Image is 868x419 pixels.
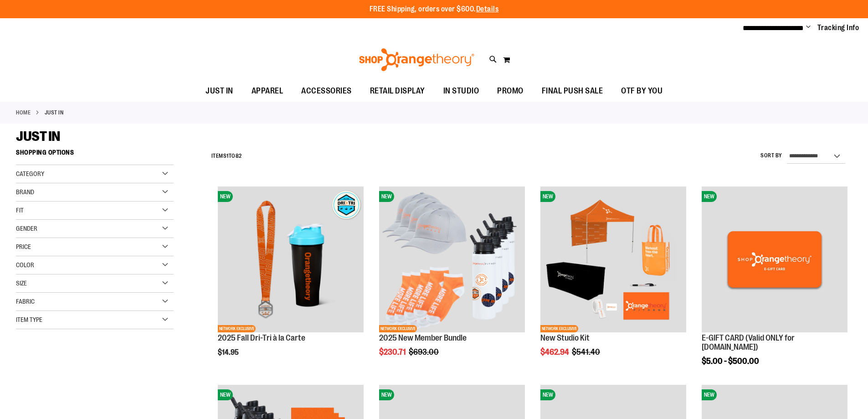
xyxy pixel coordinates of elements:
[211,149,242,163] h2: Items to
[536,182,691,380] div: product
[218,186,364,332] img: 2025 Fall Dri-Tri à la Carte
[218,389,233,400] span: NEW
[572,347,601,357] span: $541.40
[16,261,34,269] span: Color
[16,129,60,144] span: JUST IN
[702,389,717,400] span: NEW
[542,81,603,101] span: FINAL PUSH SALE
[45,109,64,117] strong: JUST IN
[226,153,229,159] span: 1
[205,81,233,101] span: JUST IN
[292,81,361,102] a: ACCESSORIES
[218,191,233,202] span: NEW
[379,186,525,332] img: 2025 New Member Bundle
[16,225,37,232] span: Gender
[379,333,467,342] a: 2025 New Member Bundle
[213,182,368,380] div: product
[540,347,570,357] span: $462.94
[760,152,782,160] label: Sort By
[252,81,283,101] span: APPAREL
[218,186,364,334] a: 2025 Fall Dri-Tri à la CarteNEWNETWORK EXCLUSIVE
[497,81,524,101] span: PROMO
[806,23,811,32] button: Account menu
[16,279,27,287] span: Size
[358,48,476,71] img: Shop Orangetheory
[540,325,578,332] span: NETWORK EXCLUSIVE
[16,316,42,323] span: Item Type
[697,182,852,388] div: product
[409,347,440,357] span: $693.00
[379,325,417,332] span: NETWORK EXCLUSIVE
[218,333,305,342] a: 2025 Fall Dri-Tri à la Carte
[242,81,293,102] a: APPAREL
[434,81,488,102] a: IN STUDIO
[488,81,533,102] a: PROMO
[370,4,499,15] p: FREE Shipping, orders over $600.
[702,333,795,352] a: E-GIFT CARD (Valid ONLY for [DOMAIN_NAME])
[379,347,407,357] span: $230.71
[540,191,555,202] span: NEW
[16,207,24,214] span: Fit
[375,182,529,380] div: product
[301,81,352,101] span: ACCESSORIES
[379,389,394,400] span: NEW
[370,81,425,101] span: RETAIL DISPLAY
[218,325,256,332] span: NETWORK EXCLUSIVE
[540,186,686,332] img: New Studio Kit
[443,81,479,101] span: IN STUDIO
[476,5,499,13] a: Details
[379,191,394,202] span: NEW
[612,81,672,102] a: OTF BY YOU
[533,81,612,102] a: FINAL PUSH SALE
[16,298,35,305] span: Fabric
[16,109,31,117] a: Home
[236,153,242,159] span: 82
[702,186,847,334] a: E-GIFT CARD (Valid ONLY for ShopOrangetheory.com)NEW
[218,348,240,357] span: $14.95
[16,170,44,177] span: Category
[379,186,525,334] a: 2025 New Member BundleNEWNETWORK EXCLUSIVE
[540,389,555,400] span: NEW
[702,186,847,332] img: E-GIFT CARD (Valid ONLY for ShopOrangetheory.com)
[817,23,859,33] a: Tracking Info
[540,333,590,342] a: New Studio Kit
[702,357,759,366] span: $5.00 - $500.00
[361,81,434,102] a: RETAIL DISPLAY
[702,191,717,202] span: NEW
[16,145,174,165] strong: Shopping Options
[621,81,663,101] span: OTF BY YOU
[16,188,34,196] span: Brand
[196,81,242,101] a: JUST IN
[540,186,686,334] a: New Studio KitNEWNETWORK EXCLUSIVE
[16,243,31,250] span: Price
